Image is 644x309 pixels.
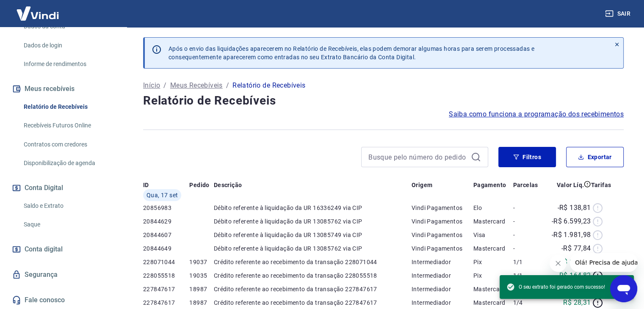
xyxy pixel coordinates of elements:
a: Conta digital [10,240,116,259]
button: Sair [603,6,634,22]
p: Débito referente à liquidação da UR 16336249 via CIP [214,204,412,212]
p: Mastercard [473,244,513,253]
p: Vindi Pagamentos [412,231,473,239]
p: - [513,244,544,253]
p: 19035 [189,271,213,280]
p: / [226,80,229,91]
p: Débito referente à liquidação da UR 13085762 via CIP [214,217,412,226]
a: Informe de rendimentos [20,55,116,73]
p: Valor Líq. [556,181,584,189]
p: 228071044 [143,258,189,266]
p: 20844649 [143,244,189,253]
a: Saldo e Extrato [20,197,116,215]
p: 1/4 [513,298,544,307]
button: Conta Digital [10,179,116,197]
p: Intermediador [412,271,473,280]
p: Pix [473,271,513,280]
span: O seu extrato foi gerado com sucesso! [506,283,605,291]
p: -R$ 6.599,23 [552,216,591,226]
button: Filtros [498,147,556,167]
p: 227847617 [143,298,189,307]
p: Débito referente à liquidação da UR 13085762 via CIP [214,244,412,253]
span: Olá! Precisa de ajuda? [5,6,71,13]
h4: Relatório de Recebíveis [143,92,624,109]
iframe: Botão para abrir a janela de mensagens [610,275,637,302]
iframe: Fechar mensagem [550,255,567,272]
p: Intermediador [412,285,473,293]
p: -R$ 1.981,98 [552,230,591,240]
p: -R$ 77,84 [561,243,591,254]
p: Elo [473,204,513,212]
a: Relatório de Recebíveis [20,98,116,116]
a: Segurança [10,265,116,284]
p: Pagamento [473,181,506,189]
p: Descrição [214,181,242,189]
p: - [513,231,544,239]
p: Mastercard [473,285,513,293]
p: 18987 [189,285,213,293]
p: Débito referente à liquidação da UR 13085749 via CIP [214,231,412,239]
a: Dados de login [20,37,116,54]
img: Vindi [10,0,65,26]
p: Vindi Pagamentos [412,204,473,212]
p: 1/1 [513,258,544,266]
a: Contratos com credores [20,136,116,153]
p: Crédito referente ao recebimento da transação 227847617 [214,285,412,293]
p: 20844629 [143,217,189,226]
p: Mastercard [473,217,513,226]
p: ID [143,181,149,189]
iframe: Mensagem da empresa [570,253,637,272]
p: 228055518 [143,271,189,280]
p: Intermediador [412,298,473,307]
p: 20844607 [143,231,189,239]
p: Tarifas [591,181,611,189]
p: Parcelas [513,181,538,189]
p: 18987 [189,298,213,307]
p: Mastercard [473,298,513,307]
button: Meus recebíveis [10,80,116,98]
a: Saque [20,216,116,233]
p: R$ 28,31 [563,298,591,308]
span: Conta digital [25,243,63,255]
p: -R$ 138,81 [557,203,591,213]
a: Início [143,80,160,91]
span: Qua, 17 set [146,191,178,199]
p: Crédito referente ao recebimento da transação 228055518 [214,271,412,280]
p: Vindi Pagamentos [412,217,473,226]
p: - [513,204,544,212]
p: Origem [412,181,432,189]
p: Pix [473,258,513,266]
p: Após o envio das liquidações aparecerem no Relatório de Recebíveis, elas podem demorar algumas ho... [169,44,534,61]
button: Exportar [566,147,624,167]
a: Meus Recebíveis [170,80,223,91]
a: Saiba como funciona a programação dos recebimentos [449,109,624,119]
p: Visa [473,231,513,239]
a: Disponibilização de agenda [20,154,116,172]
p: 20856983 [143,204,189,212]
p: Crédito referente ao recebimento da transação 227847617 [214,298,412,307]
p: Vindi Pagamentos [412,244,473,253]
p: Pedido [189,181,209,189]
p: 227847617 [143,285,189,293]
p: - [513,217,544,226]
p: Crédito referente ao recebimento da transação 228071044 [214,258,412,266]
p: 19037 [189,258,213,266]
p: Intermediador [412,258,473,266]
p: 1/1 [513,271,544,280]
p: Relatório de Recebíveis [232,80,305,91]
a: Recebíveis Futuros Online [20,117,116,134]
input: Busque pelo número do pedido [368,151,467,163]
p: / [163,80,166,91]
